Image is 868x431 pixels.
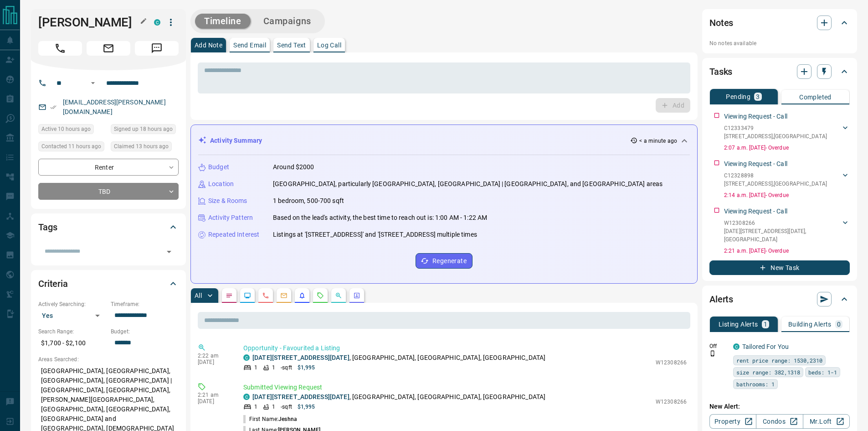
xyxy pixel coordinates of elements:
[709,260,850,275] button: New Task
[709,350,716,357] svg: Push Notification Only
[281,363,292,372] p: - sqft
[273,230,477,239] p: Listings at '[STREET_ADDRESS]' and '[STREET_ADDRESS] multiple times
[208,162,229,172] p: Budget
[724,180,827,188] p: [STREET_ADDRESS] , [GEOGRAPHIC_DATA]
[38,300,106,308] p: Actively Searching:
[210,136,262,145] p: Activity Summary
[280,292,288,299] svg: Emails
[208,230,259,239] p: Repeated Interest
[298,292,306,299] svg: Listing Alerts
[111,141,179,154] div: Wed Aug 13 2025
[736,356,822,365] span: rent price range: 1530,2310
[198,359,230,365] p: [DATE]
[243,394,250,400] div: condos.ca
[38,220,57,234] h2: Tags
[317,292,324,299] svg: Requests
[709,414,756,429] a: Property
[756,93,760,100] p: 3
[272,363,275,372] p: 1
[736,368,800,377] span: size range: 382,1318
[163,245,175,258] button: Open
[272,403,275,411] p: 1
[808,368,837,377] span: beds: 1-1
[724,170,850,190] div: C12328898[STREET_ADDRESS],[GEOGRAPHIC_DATA]
[709,16,733,30] h2: Notes
[208,213,253,223] p: Activity Pattern
[114,142,169,151] span: Claimed 13 hours ago
[262,292,269,299] svg: Calls
[38,216,179,238] div: Tags
[198,398,230,405] p: [DATE]
[111,327,179,336] p: Budget:
[87,41,130,56] span: Email
[252,393,349,400] a: [DATE][STREET_ADDRESS][DATE]
[208,179,234,189] p: Location
[111,300,179,308] p: Timeframe:
[736,379,775,389] span: bathrooms: 1
[639,137,677,145] p: < a minute ago
[38,273,179,295] div: Criteria
[733,343,740,350] div: condos.ca
[273,179,663,189] p: [GEOGRAPHIC_DATA], particularly [GEOGRAPHIC_DATA], [GEOGRAPHIC_DATA] | [GEOGRAPHIC_DATA], and [GE...
[254,403,257,411] p: 1
[788,321,832,327] p: Building Alerts
[724,217,850,245] div: W12308266[DATE][STREET_ADDRESS][DATE],[GEOGRAPHIC_DATA]
[226,292,233,299] svg: Notes
[254,363,257,372] p: 1
[38,183,179,200] div: TBD
[243,383,687,392] p: Submitted Viewing Request
[799,94,832,100] p: Completed
[63,99,166,115] a: [EMAIL_ADDRESS][PERSON_NAME][DOMAIN_NAME]
[416,253,473,269] button: Regenerate
[198,353,230,359] p: 2:22 am
[252,392,545,402] p: , [GEOGRAPHIC_DATA], [GEOGRAPHIC_DATA], [GEOGRAPHIC_DATA]
[87,78,98,88] button: Open
[724,171,827,180] p: C12328898
[38,41,82,56] span: Call
[198,132,690,149] div: Activity Summary< a minute ago
[724,124,827,132] p: C12333479
[38,327,106,336] p: Search Range:
[317,42,341,48] p: Log Call
[50,104,56,110] svg: Email Verified
[38,124,106,137] div: Wed Aug 13 2025
[38,308,106,323] div: Yes
[724,112,787,121] p: Viewing Request - Call
[273,196,344,206] p: 1 bedroom, 500-700 sqft
[724,144,850,152] p: 2:07 a.m. [DATE] - Overdue
[38,15,140,30] h1: [PERSON_NAME]
[353,292,360,299] svg: Agent Actions
[656,358,687,367] p: W12308266
[38,141,106,154] div: Wed Aug 13 2025
[709,64,732,79] h2: Tasks
[709,402,850,411] p: New Alert:
[709,12,850,34] div: Notes
[252,353,545,363] p: , [GEOGRAPHIC_DATA], [GEOGRAPHIC_DATA], [GEOGRAPHIC_DATA]
[756,414,803,429] a: Condos
[298,363,315,372] p: $1,995
[254,14,320,29] button: Campaigns
[837,321,841,327] p: 0
[281,403,292,411] p: - sqft
[709,61,850,83] div: Tasks
[724,159,787,169] p: Viewing Request - Call
[709,39,850,47] p: No notes available
[335,292,342,299] svg: Opportunities
[195,14,251,29] button: Timeline
[656,398,687,406] p: W12308266
[243,354,250,361] div: condos.ca
[252,354,349,361] a: [DATE][STREET_ADDRESS][DATE]
[273,162,314,172] p: Around $2000
[208,196,247,206] p: Size & Rooms
[38,336,106,351] p: $1,700 - $2,100
[724,219,841,227] p: W12308266
[709,342,728,350] p: Off
[41,125,91,134] span: Active 10 hours ago
[41,142,101,151] span: Contacted 11 hours ago
[198,392,230,398] p: 2:21 am
[724,207,787,216] p: Viewing Request - Call
[38,276,68,291] h2: Criteria
[195,292,202,299] p: All
[724,132,827,140] p: [STREET_ADDRESS] , [GEOGRAPHIC_DATA]
[277,42,306,48] p: Send Text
